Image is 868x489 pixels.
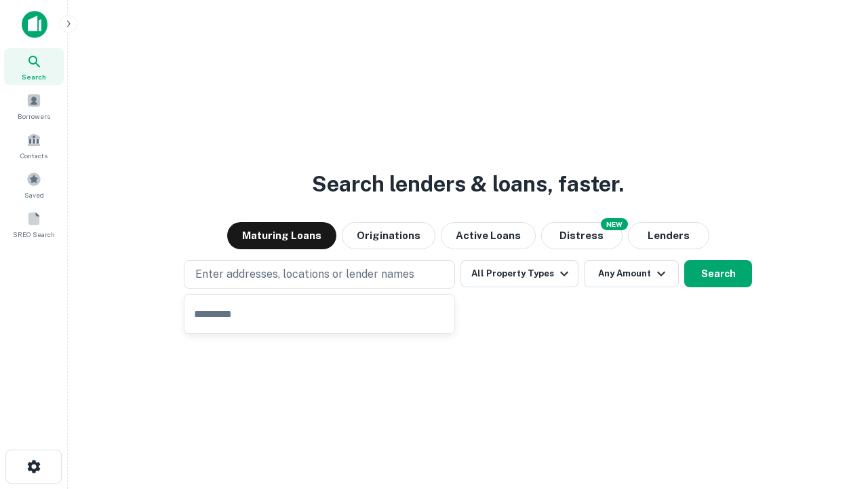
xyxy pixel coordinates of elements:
a: Borrowers [4,88,64,124]
span: Search [22,71,46,82]
a: Search [4,48,64,85]
span: SREO Search [13,229,55,240]
button: Any Amount [584,260,679,287]
button: Lenders [628,222,709,249]
button: All Property Types [460,260,578,287]
span: Borrowers [18,111,50,122]
div: NEW [601,218,628,230]
span: Contacts [20,150,47,161]
img: capitalize-icon.png [22,11,47,38]
button: Active Loans [441,222,536,249]
a: SREO Search [4,206,64,242]
a: Saved [4,166,64,203]
button: Search distressed loans with lien and other non-mortgage details. [541,222,623,249]
a: Contacts [4,127,64,164]
button: Search [684,260,752,287]
span: Saved [24,189,44,200]
iframe: Chat Widget [800,380,868,446]
h3: Search lenders & loans, faster. [312,168,624,200]
button: Maturing Loans [227,222,336,249]
button: Enter addresses, locations or lender names [184,260,455,289]
button: Originations [342,222,435,249]
p: Enter addresses, locations or lender names [195,266,414,283]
